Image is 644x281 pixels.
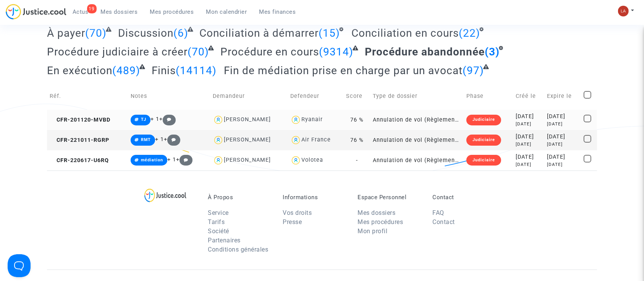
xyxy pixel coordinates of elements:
[516,161,542,168] div: [DATE]
[118,27,173,39] span: Discussion
[343,83,370,110] td: Score
[319,27,340,39] span: (15)
[432,209,444,216] a: FAQ
[152,64,176,77] span: Finis
[47,83,128,110] td: Réf.
[155,136,164,143] span: + 1
[466,115,501,125] div: Judiciaire
[208,194,271,201] p: À Propos
[224,157,271,163] div: [PERSON_NAME]
[351,27,459,39] span: Conciliation en cours
[95,6,144,18] a: Mes dossiers
[85,27,107,39] span: (70)
[358,218,403,226] a: Mes procédures
[516,133,542,141] div: [DATE]
[128,83,210,110] td: Notes
[213,114,224,125] img: icon-user.svg
[466,135,501,145] div: Judiciaire
[206,8,247,15] span: Mon calendrier
[224,64,463,77] span: Fin de médiation prise en charge par un avocat
[87,4,97,13] div: 19
[356,157,358,164] span: -
[167,156,176,163] span: + 1
[50,137,109,143] span: CFR-221011-RGRP
[176,64,217,77] span: (14114)
[485,45,500,58] span: (3)
[283,218,302,226] a: Presse
[459,27,480,39] span: (22)
[213,155,224,166] img: icon-user.svg
[112,64,140,77] span: (489)
[208,227,229,235] a: Société
[253,6,302,18] a: Mes finances
[173,27,188,39] span: (6)
[164,136,180,143] span: +
[466,155,501,166] div: Judiciaire
[210,83,288,110] td: Demandeur
[213,135,224,146] img: icon-user.svg
[370,150,464,171] td: Annulation de vol (Règlement CE n°261/2004)
[259,8,296,15] span: Mes finances
[516,121,542,127] div: [DATE]
[47,45,188,58] span: Procédure judiciaire à créer
[159,116,176,122] span: +
[358,227,387,235] a: Mon profil
[283,194,346,201] p: Informations
[199,27,319,39] span: Conciliation à démarrer
[547,153,579,161] div: [DATE]
[516,153,542,161] div: [DATE]
[370,83,464,110] td: Type de dossier
[290,155,301,166] img: icon-user.svg
[47,27,85,39] span: À payer
[516,141,542,148] div: [DATE]
[358,194,421,201] p: Espace Personnel
[290,135,301,146] img: icon-user.svg
[6,4,66,19] img: jc-logo.svg
[224,136,271,143] div: [PERSON_NAME]
[350,117,364,123] span: 76 %
[208,237,241,244] a: Partenaires
[547,121,579,127] div: [DATE]
[432,194,496,201] p: Contact
[464,83,513,110] td: Phase
[208,209,229,216] a: Service
[224,116,271,123] div: [PERSON_NAME]
[544,83,581,110] td: Expire le
[188,45,209,58] span: (70)
[208,246,268,253] a: Conditions générales
[141,158,163,162] span: médiation
[47,64,112,77] span: En exécution
[463,64,484,77] span: (97)
[141,137,151,142] span: RMT
[319,45,354,58] span: (9314)
[141,117,146,122] span: TJ
[516,112,542,121] div: [DATE]
[301,136,331,143] div: Air France
[513,83,544,110] td: Créé le
[144,6,200,18] a: Mes procédures
[50,157,109,164] span: CFR-220617-U6RQ
[547,141,579,148] div: [DATE]
[50,117,110,123] span: CFR-201120-MVBD
[200,6,253,18] a: Mon calendrier
[547,133,579,141] div: [DATE]
[66,6,95,18] a: 19Actus
[350,137,364,143] span: 76 %
[618,6,629,16] img: 3f9b7d9779f7b0ffc2b90d026f0682a9
[370,110,464,130] td: Annulation de vol (Règlement CE n°261/2004)
[73,8,89,15] span: Actus
[290,114,301,125] img: icon-user.svg
[176,156,193,163] span: +
[358,209,395,216] a: Mes dossiers
[365,45,485,58] span: Procédure abandonnée
[432,218,455,226] a: Contact
[220,45,319,58] span: Procédure en cours
[283,209,312,216] a: Vos droits
[150,8,194,15] span: Mes procédures
[101,8,138,15] span: Mes dossiers
[144,188,187,202] img: logo-lg.svg
[150,116,159,122] span: + 1
[301,157,323,163] div: Volotea
[208,218,225,226] a: Tarifs
[547,161,579,168] div: [DATE]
